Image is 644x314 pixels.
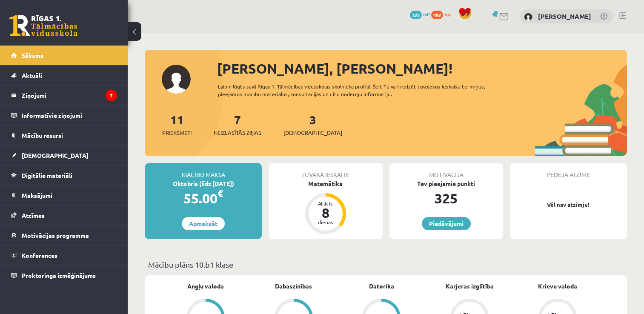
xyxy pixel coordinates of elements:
a: Mācību resursi [11,126,117,145]
a: Dabaszinības [275,282,312,291]
span: Aktuāli [22,71,42,79]
a: [PERSON_NAME] [538,12,591,20]
div: Tev pieejamie punkti [389,179,503,188]
span: Motivācijas programma [22,231,89,239]
a: [DEMOGRAPHIC_DATA] [11,146,117,165]
div: 325 [389,188,503,208]
div: dienas [313,220,338,225]
div: 8 [313,206,338,220]
a: Informatīvie ziņojumi [11,106,117,125]
span: 492 [431,11,443,19]
a: Angļu valoda [187,282,224,291]
a: 325 mP [410,11,430,17]
a: Krievu valoda [538,282,577,291]
span: mP [423,11,430,17]
div: Pēdējā atzīme [510,163,627,179]
a: 11Priekšmeti [162,112,192,137]
legend: Maksājumi [22,186,117,205]
p: Mācību plāns 10.b1 klase [148,259,624,270]
a: Aktuāli [11,66,117,85]
span: Konferences [22,251,57,259]
span: 325 [410,11,422,19]
p: Vēl nav atzīmju! [514,200,623,209]
div: [PERSON_NAME], [PERSON_NAME]! [217,58,627,79]
a: Maksājumi [11,186,117,205]
a: Sākums [11,46,117,65]
span: Digitālie materiāli [22,171,72,179]
legend: Informatīvie ziņojumi [22,106,117,125]
div: Tuvākā ieskaite [269,163,382,179]
span: Sākums [22,51,43,59]
span: Proktoringa izmēģinājums [22,271,96,279]
a: 492 xp [431,11,454,17]
a: Atzīmes [11,206,117,225]
span: xp [444,11,450,17]
a: Konferences [11,245,117,265]
a: Datorika [369,282,394,291]
a: 3[DEMOGRAPHIC_DATA] [283,112,342,137]
div: Atlicis [313,201,338,206]
div: Motivācija [389,163,503,179]
div: 55.00 [145,188,262,208]
a: Motivācijas programma [11,226,117,245]
span: Atzīmes [22,211,45,219]
legend: Ziņojumi [22,86,117,105]
a: Rīgas 1. Tālmācības vidusskola [9,15,77,36]
span: [DEMOGRAPHIC_DATA] [283,128,342,137]
a: Piedāvājumi [422,217,471,230]
a: Matemātika Atlicis 8 dienas [269,179,382,235]
span: [DEMOGRAPHIC_DATA] [22,151,89,159]
a: Karjeras izglītība [446,282,494,291]
div: Mācību maksa [145,163,262,179]
a: Ziņojumi7 [11,86,117,105]
a: Proktoringa izmēģinājums [11,265,117,285]
div: Oktobris (līdz [DATE]) [145,179,262,188]
span: Neizlasītās ziņas [214,128,261,137]
span: Priekšmeti [162,128,192,137]
img: Andris Anžans [524,13,532,21]
span: Mācību resursi [22,131,63,139]
a: Apmaksāt [182,217,225,230]
span: € [218,187,223,200]
div: Matemātika [269,179,382,188]
div: Laipni lūgts savā Rīgas 1. Tālmācības vidusskolas skolnieka profilā. Šeit Tu vari redzēt tuvojošo... [218,83,507,98]
a: 7Neizlasītās ziņas [214,112,261,137]
a: Digitālie materiāli [11,166,117,185]
i: 7 [106,90,117,101]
